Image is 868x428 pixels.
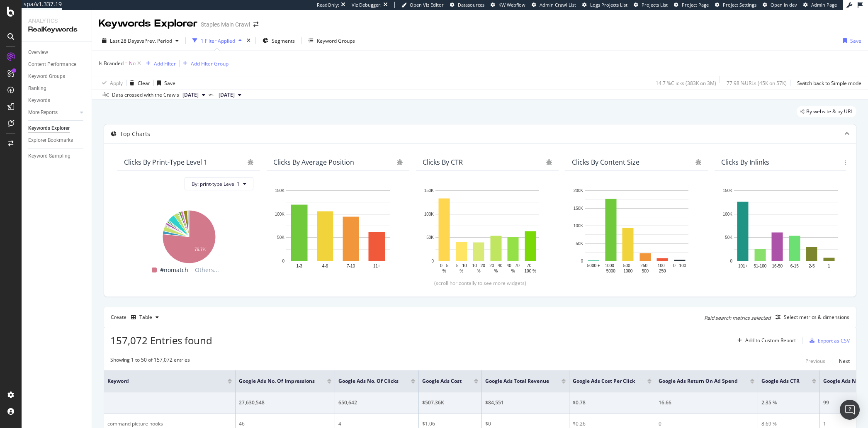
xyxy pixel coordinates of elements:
div: Top Charts [120,130,150,138]
span: Segments [272,37,295,44]
a: Open Viz Editor [401,2,444,8]
span: 2025 Aug. 8th [219,91,235,99]
text: 101+ [738,264,748,268]
button: Last 28 DaysvsPrev. Period [99,34,182,47]
span: Keyword [107,377,215,385]
text: 7-10 [347,264,355,268]
a: Project Page [674,2,709,8]
span: Google Ads Cost [422,377,462,385]
text: 150K [275,188,285,193]
span: By website & by URL [806,109,853,114]
button: Table [128,311,162,324]
a: Logs Projects List [582,2,627,8]
span: = [125,60,128,67]
text: 100K [723,212,733,216]
div: Keywords Explorer [99,17,197,31]
text: 5000 [606,269,616,273]
text: 100 % [525,269,536,273]
span: Google Ads No. of Impressions [239,377,315,385]
a: Projects List [634,2,668,8]
div: ReadOnly: [317,2,339,8]
span: #nomatch [160,265,188,275]
div: $0.78 [573,399,652,406]
div: Add Filter Group [191,60,229,67]
span: Open Viz Editor [410,2,444,8]
div: 650,642 [338,399,415,406]
div: Viz Debugger: [352,2,382,8]
div: $84,551 [485,399,566,406]
button: Save [840,34,861,47]
text: 20 - 40 [489,263,503,268]
div: 46 [239,420,331,428]
span: Project Page [682,2,709,8]
text: 150K [574,206,584,211]
a: Admin Crawl List [532,2,576,8]
span: Admin Crawl List [540,2,576,8]
button: Switch back to Simple mode [794,76,861,90]
button: Add Filter Group [180,58,229,68]
text: 100K [574,224,584,228]
button: 1 Filter Applied [189,34,245,47]
div: Keyword Sampling [28,152,71,160]
svg: A chart. [721,186,851,275]
span: Google Ads Return on Ad Spend [659,377,738,385]
div: Analytics [28,17,85,25]
text: % [477,269,481,273]
a: Keyword Sampling [28,152,86,160]
text: 0 - 100 [673,263,686,268]
text: 50K [426,236,434,240]
a: Overview [28,48,86,57]
div: 0 [659,420,754,428]
button: Add to Custom Report [734,334,796,347]
text: 51-100 [754,264,767,268]
div: 16.66 [659,399,754,406]
span: Logs Projects List [590,2,627,8]
a: Keyword Groups [28,72,86,81]
text: 150K [424,188,434,193]
div: RealKeywords [28,25,85,34]
span: 157,072 Entries found [110,333,212,347]
text: 4-6 [322,264,328,268]
svg: A chart. [572,186,701,275]
button: Keyword Groups [305,34,358,47]
div: Clear [138,80,150,87]
div: Staples Main Crawl [201,20,250,29]
text: 200K [574,188,584,193]
div: 14.7 % Clicks ( 383K on 3M ) [656,80,716,87]
text: 40 - 70 [507,263,520,268]
text: 11+ [373,264,380,268]
span: 2025 Sep. 5th [182,91,199,99]
a: Datasources [450,2,484,8]
div: 27,630,548 [239,399,331,406]
text: 100K [275,212,285,216]
text: 0 [282,259,284,263]
span: Google Ads Total Revenue [485,377,549,385]
span: Admin Page [811,2,837,8]
text: 10 - 20 [472,263,486,268]
div: Overview [28,48,48,57]
div: Create [111,311,162,324]
div: command picture hooks [107,420,232,428]
div: Apply [110,80,123,87]
button: By: print-type Level 1 [185,177,253,190]
div: Clicks By Content Size [572,158,639,166]
span: Projects List [642,2,668,8]
div: Clicks By Average Position [273,158,354,166]
span: Google Ads Cost per Click [573,377,635,385]
a: More Reports [28,108,78,117]
div: Clicks By CTR [423,158,463,166]
button: Segments [259,34,298,47]
span: By: print-type Level 1 [192,180,240,187]
div: Save [164,80,175,87]
div: 77.98 % URLs ( 45K on 57K ) [727,80,787,87]
div: bug [248,159,253,165]
svg: A chart. [273,186,403,275]
div: $507.36K [422,399,478,406]
div: Keywords Explorer [28,124,70,133]
span: No [129,58,136,69]
div: Content Performance [28,60,76,69]
span: vs Prev. Period [139,37,172,44]
a: Project Settings [715,2,756,8]
text: % [494,269,498,273]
